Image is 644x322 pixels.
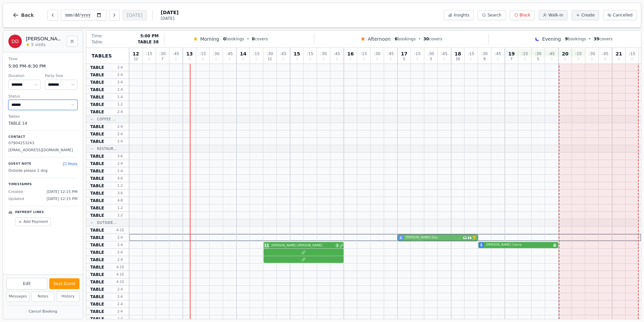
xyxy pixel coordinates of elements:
span: TABLE [90,316,104,322]
span: 3 - 6 [112,154,128,159]
span: Created [8,189,23,195]
span: : 30 [267,52,273,56]
span: 0 [242,57,244,61]
span: 39 [594,37,599,41]
span: 0 [255,57,257,61]
span: TABLE [90,139,104,144]
span: TABLE [90,109,104,115]
span: 0 [591,57,593,61]
span: • [589,36,591,42]
span: covers [423,36,442,42]
span: TABLE [90,72,104,78]
span: Insights [453,12,469,18]
span: 0 [189,57,191,61]
button: Add Payment [15,217,51,227]
span: 2 - 4 [112,301,128,307]
span: 2 - 4 [112,87,128,92]
span: 2 - 4 [112,72,128,77]
span: Updated [8,196,24,202]
span: 6 [395,37,397,41]
span: TABLE [90,301,104,307]
button: Notes [32,291,55,302]
span: TABLE [90,161,104,166]
dt: Party Size [45,73,77,79]
span: 4 - 8 [112,198,128,203]
span: 0 [148,57,150,61]
span: 0 [416,57,418,61]
span: TABLE [90,205,104,211]
span: TABLE [90,94,104,100]
span: 3 [335,244,339,248]
span: : 30 [535,52,541,56]
button: Create [572,10,599,20]
span: : 15 [361,52,367,56]
span: TABLE [90,198,104,203]
p: 07904253243 [8,140,77,146]
span: bookings [395,36,416,42]
span: 0 [443,57,445,61]
span: 0 [350,57,352,61]
span: TABLE [90,242,104,248]
span: TABLE [90,287,104,292]
span: 5 [480,243,483,248]
span: 30 [423,37,429,41]
button: Reply [63,161,77,166]
span: 16 [347,51,354,56]
span: 7 [511,57,513,61]
span: TABLE [90,154,104,159]
button: [DATE] [122,10,147,21]
span: covers [252,36,268,42]
span: 14 [240,51,246,56]
span: • [247,36,249,42]
span: 0 [618,57,620,61]
span: 1 - 2 [112,205,128,210]
span: 17 [401,51,407,56]
button: History [56,291,79,302]
span: 2 - 4 [112,242,128,247]
p: Outside please 1 dog [8,168,77,174]
span: 1 - 4 [112,94,128,99]
span: 0 [389,57,391,61]
span: : 15 [629,52,635,56]
span: 2 - 4 [112,161,128,166]
span: 19 [508,51,515,56]
span: Morning [200,36,219,42]
dt: Time [8,56,77,62]
span: Create [581,12,595,18]
span: TABLE 38 [138,39,159,45]
span: : 45 [226,52,233,56]
button: Walk-in [539,10,568,20]
span: 0 [550,57,552,61]
span: Block [520,12,530,18]
span: Cancelled [613,12,633,18]
span: : 30 [213,52,219,56]
span: 0 [564,57,566,61]
span: 0 [252,37,255,41]
span: TABLE [90,168,104,174]
span: TABLE [90,309,104,314]
button: Previous day [47,10,58,21]
button: Next day [109,10,120,21]
span: 0 [497,57,499,61]
span: 2 - 4 [112,109,128,114]
span: 7 [161,57,163,61]
span: TABLE [90,235,104,240]
span: 13 [186,51,193,56]
span: 0 [631,57,633,61]
span: : 30 [589,52,595,56]
span: [DATE] 12:15 PM [47,189,77,195]
span: 0 [604,57,606,61]
span: TABLE [90,257,104,263]
span: 15 [293,51,300,56]
span: 2 - 4 [112,80,128,85]
span: : 15 [575,52,582,56]
button: Cancelled [603,10,637,20]
span: TABLE [90,176,104,181]
span: [DATE] 12:15 PM [47,196,77,202]
span: [PERSON_NAME] Cairns [486,243,551,247]
span: 2 - 4 [112,287,128,292]
span: : 30 [374,52,380,56]
span: TABLE [90,183,104,189]
p: Timestamps [8,182,77,187]
span: : 30 [320,52,327,56]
